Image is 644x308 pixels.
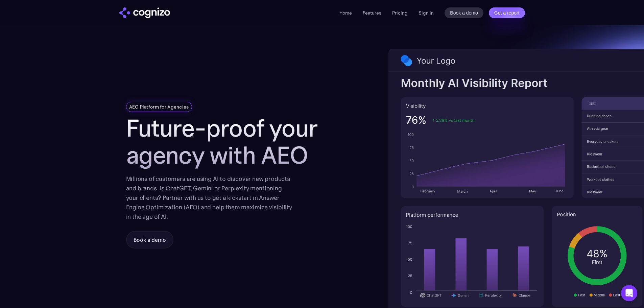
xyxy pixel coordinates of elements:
a: Home [339,10,352,16]
div: AEO Platform for Agencies [129,103,189,110]
a: Pricing [392,10,408,16]
div: Millions of customers are using AI to discover new products and brands. Is ChatGPT, Gemini or Per... [126,174,292,221]
img: cognizo logo [119,7,170,18]
a: home [119,7,170,18]
div: Open Intercom Messenger [621,285,637,301]
a: Features [363,10,381,16]
a: Sign in [419,9,434,17]
div: Book a demo [134,236,166,244]
a: Get a report [489,7,525,18]
a: Book a demo [126,231,173,248]
h1: Future-proof your agency with AEO [126,115,336,169]
a: Book a demo [445,7,483,18]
